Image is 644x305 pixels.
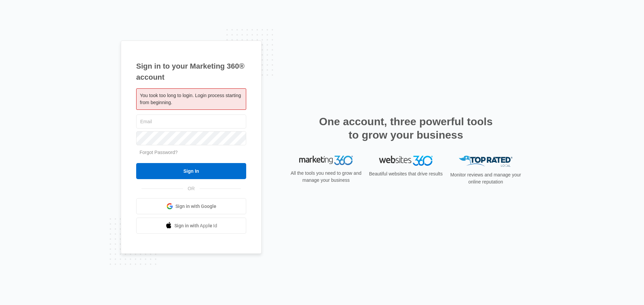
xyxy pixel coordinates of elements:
[459,156,513,167] img: Top Rated Local
[174,222,217,229] span: Sign in with Apple Id
[136,198,246,214] a: Sign in with Google
[368,170,443,177] p: Beautiful websites that drive results
[136,163,246,179] input: Sign In
[379,156,433,165] img: Websites 360
[136,218,246,234] a: Sign in with Apple Id
[136,61,246,83] h1: Sign in to your Marketing 360® account
[136,115,246,129] input: Email
[140,150,178,155] a: Forgot Password?
[299,156,353,165] img: Marketing 360
[140,93,241,105] span: You took too long to login. Login process starting from beginning.
[317,115,495,142] h2: One account, three powerful tools to grow your business
[448,171,523,185] p: Monitor reviews and manage your online reputation
[183,185,200,192] span: OR
[288,170,364,184] p: All the tools you need to grow and manage your business
[175,203,216,210] span: Sign in with Google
